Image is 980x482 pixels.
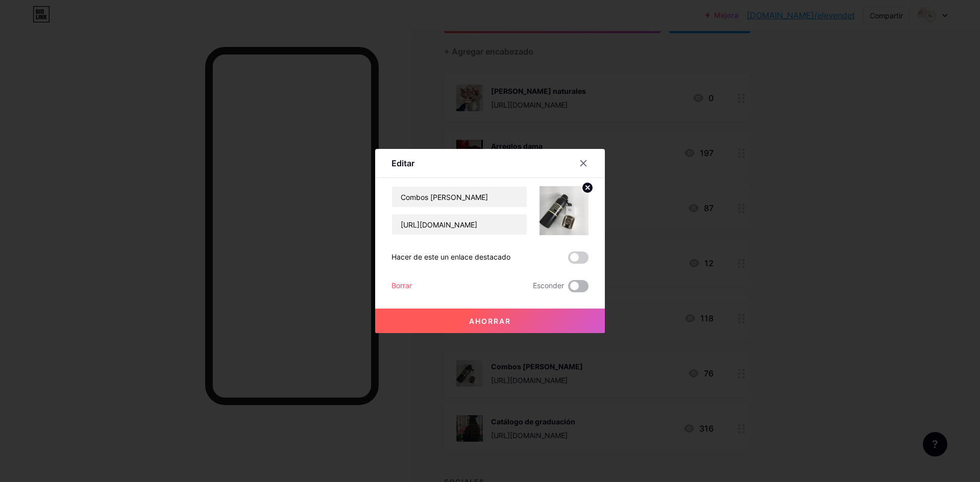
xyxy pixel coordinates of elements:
[540,186,589,235] img: miniatura del enlace
[469,317,511,325] font: Ahorrar
[392,214,527,235] input: URL
[391,281,412,290] font: Borrar
[391,158,414,168] font: Editar
[375,309,605,333] button: Ahorrar
[533,281,564,290] font: Esconder
[391,252,510,261] font: Hacer de este un enlace destacado
[392,187,527,207] input: Título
